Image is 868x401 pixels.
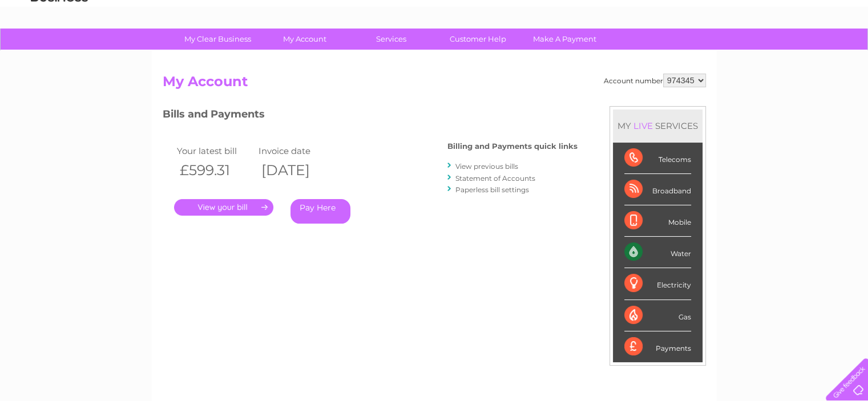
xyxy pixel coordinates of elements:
[174,143,256,159] td: Your latest bill
[30,30,88,64] img: logo.png
[728,48,762,57] a: Telecoms
[256,159,338,182] th: [DATE]
[624,268,691,299] div: Electricity
[631,120,655,131] div: LIVE
[165,6,704,55] div: Clear Business is a trading name of Verastar Limited (registered in [GEOGRAPHIC_DATA] No. 3667643...
[174,159,256,182] th: £599.31
[604,74,706,87] div: Account number
[613,110,703,142] div: MY SERVICES
[455,162,518,171] a: View previous bills
[624,174,691,205] div: Broadband
[624,143,691,174] div: Telecoms
[256,143,338,159] td: Invoice date
[447,142,578,151] h4: Billing and Payments quick links
[257,29,352,50] a: My Account
[696,48,721,57] a: Energy
[518,29,612,50] a: Make A Payment
[624,205,691,237] div: Mobile
[163,74,706,95] h2: My Account
[769,48,785,57] a: Blog
[344,29,438,50] a: Services
[792,48,820,57] a: Contact
[624,300,691,331] div: Gas
[455,174,535,183] a: Statement of Accounts
[624,237,691,268] div: Water
[830,48,857,57] a: Log out
[290,199,350,224] a: Pay Here
[667,48,689,57] a: Water
[653,6,732,20] a: 0333 014 3131
[455,185,529,194] a: Paperless bill settings
[174,199,273,216] a: .
[431,29,525,50] a: Customer Help
[171,29,265,50] a: My Clear Business
[163,106,578,126] h3: Bills and Payments
[624,331,691,362] div: Payments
